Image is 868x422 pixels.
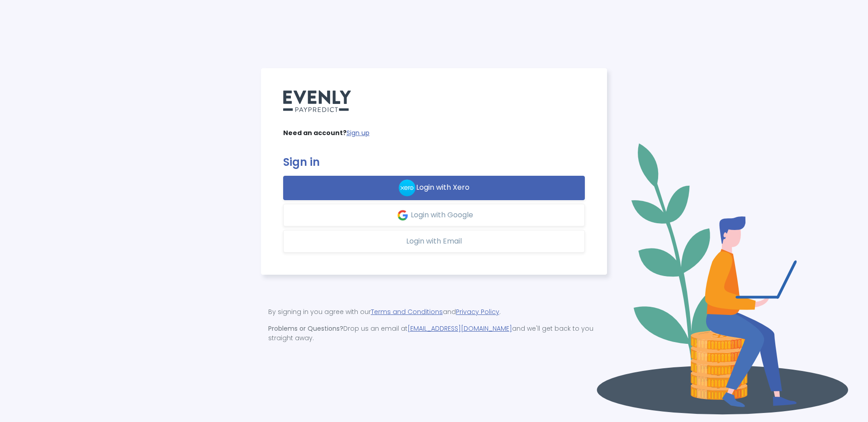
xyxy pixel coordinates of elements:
[408,324,512,333] a: [EMAIL_ADDRESS][DOMAIN_NAME]
[268,324,343,333] strong: Problems or Questions?
[268,307,600,317] p: By signing in you agree with our and .
[371,307,443,316] a: Terms and Conditions
[268,324,600,343] p: Drop us an email at and we'll get back to you straight away.
[456,307,499,316] a: Privacy Policy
